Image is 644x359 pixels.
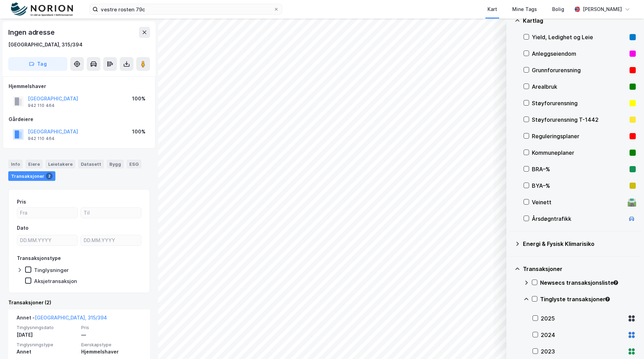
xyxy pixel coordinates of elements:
[487,5,497,13] div: Kart
[17,348,77,356] div: Annet
[17,325,77,330] span: Tinglysningsdato
[107,160,124,168] div: Bygg
[523,17,636,25] div: Kartlag
[532,83,627,91] div: Arealbruk
[532,132,627,140] div: Reguleringsplaner
[613,280,619,286] div: Tooltip anchor
[17,235,77,246] input: DD.MM.YYYY
[127,160,141,168] div: ESG
[541,331,625,339] div: 2024
[17,331,77,339] div: [DATE]
[583,5,622,13] div: [PERSON_NAME]
[17,224,29,232] div: Dato
[8,57,67,71] button: Tag
[532,99,627,107] div: Støyforurensning
[17,342,77,348] span: Tinglysningstype
[541,314,625,323] div: 2025
[8,160,23,168] div: Info
[532,116,627,124] div: Støyforurensning T-1442
[523,240,636,248] div: Energi & Fysisk Klimarisiko
[532,198,625,206] div: Veinett
[610,326,644,359] div: Kontrollprogram for chat
[627,198,636,207] div: 🛣️
[523,265,636,273] div: Transaksjoner
[532,50,627,58] div: Anleggseiendom
[81,208,141,218] input: Til
[8,27,56,38] div: Ingen adresse
[132,95,146,103] div: 100%
[552,5,564,13] div: Bolig
[28,103,55,108] div: 942 110 464
[512,5,537,13] div: Mine Tags
[532,182,627,190] div: BYA–%
[17,208,77,218] input: Fra
[8,41,83,49] div: [GEOGRAPHIC_DATA], 315/394
[81,331,142,339] div: —
[34,278,77,284] div: Aksjetransaksjon
[17,254,61,262] div: Transaksjonstype
[46,173,53,179] div: 2
[540,295,636,303] div: Tinglyste transaksjoner
[540,279,636,287] div: Newsecs transaksjonsliste
[81,342,142,348] span: Eierskapstype
[8,171,55,181] div: Transaksjoner
[17,198,26,206] div: Pris
[8,298,150,307] div: Transaksjoner (2)
[78,160,104,168] div: Datasett
[81,235,141,246] input: DD.MM.YYYY
[98,4,273,14] input: Søk på adresse, matrikkel, gårdeiere, leietakere eller personer
[81,325,142,330] span: Pris
[25,160,43,168] div: Eiere
[532,149,627,157] div: Kommuneplaner
[11,2,73,17] img: norion-logo.80e7a08dc31c2e691866.png
[28,136,55,141] div: 942 110 464
[532,165,627,173] div: BRA–%
[35,315,107,320] a: [GEOGRAPHIC_DATA], 315/394
[610,326,644,359] iframe: Chat Widget
[532,215,625,223] div: Årsdøgntrafikk
[604,296,611,302] div: Tooltip anchor
[9,115,150,123] div: Gårdeiere
[17,314,107,325] div: Annet -
[132,128,146,136] div: 100%
[541,347,625,356] div: 2023
[532,33,627,41] div: Yield, Ledighet og Leie
[34,267,69,273] div: Tinglysninger
[532,66,627,74] div: Grunnforurensning
[9,82,150,90] div: Hjemmelshaver
[81,348,142,356] div: Hjemmelshaver
[45,160,75,168] div: Leietakere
